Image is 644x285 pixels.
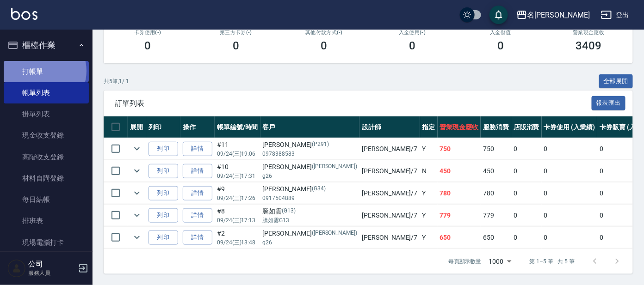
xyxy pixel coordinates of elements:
[438,227,481,249] td: 650
[599,74,633,89] button: 全部展開
[511,116,542,138] th: 店販消費
[282,206,296,216] p: (G13)
[4,125,89,146] a: 現金收支登錄
[511,160,542,182] td: 0
[542,205,598,226] td: 0
[215,182,260,204] td: #9
[542,227,598,249] td: 0
[485,249,515,274] div: 1000
[263,150,358,158] p: 0978388583
[481,227,511,249] td: 650
[149,142,178,156] button: 列印
[592,98,626,107] a: 報表匯出
[312,140,329,150] p: (P291)
[263,206,358,216] div: 騰如雲
[263,162,358,172] div: [PERSON_NAME]
[215,227,260,249] td: #2
[130,230,144,244] button: expand row
[511,138,542,160] td: 0
[28,260,75,269] h5: 公司
[263,216,358,224] p: 騰如雲G13
[149,186,178,200] button: 列印
[542,182,598,204] td: 0
[130,142,144,156] button: expand row
[149,164,178,178] button: 列印
[183,142,212,156] a: 詳情
[312,229,357,238] p: ([PERSON_NAME])
[115,30,181,36] h2: 卡券使用(-)
[438,160,481,182] td: 450
[409,39,415,52] h3: 0
[359,182,420,204] td: [PERSON_NAME] /7
[217,150,258,158] p: 09/24 (三) 19:06
[379,30,446,36] h2: 入金使用(-)
[481,205,511,226] td: 779
[420,160,438,182] td: N
[149,208,178,223] button: 列印
[359,160,420,182] td: [PERSON_NAME] /7
[215,138,260,160] td: #11
[263,172,358,180] p: g26
[28,269,75,277] p: 服務人員
[511,205,542,226] td: 0
[359,205,420,226] td: [PERSON_NAME] /7
[128,116,146,138] th: 展開
[527,9,590,21] div: 名[PERSON_NAME]
[420,205,438,226] td: Y
[130,208,144,222] button: expand row
[312,184,326,194] p: (G34)
[215,160,260,182] td: #10
[215,205,260,226] td: #8
[4,33,89,57] button: 櫃檯作業
[4,189,89,210] a: 每日結帳
[481,182,511,204] td: 780
[468,30,534,36] h2: 入金儲值
[576,39,602,52] h3: 3409
[263,140,358,150] div: [PERSON_NAME]
[530,257,575,266] p: 第 1–5 筆 共 5 筆
[420,116,438,138] th: 指定
[438,138,481,160] td: 750
[263,229,358,238] div: [PERSON_NAME]
[511,182,542,204] td: 0
[7,259,26,278] img: Person
[203,30,269,36] h2: 第三方卡券(-)
[104,77,129,85] p: 共 5 筆, 1 / 1
[4,232,89,253] a: 現場電腦打卡
[183,230,212,245] a: 詳情
[4,103,89,125] a: 掛單列表
[321,39,328,52] h3: 0
[146,116,180,138] th: 列印
[438,116,481,138] th: 營業現金應收
[497,39,504,52] h3: 0
[217,194,258,202] p: 09/24 (三) 17:26
[481,160,511,182] td: 450
[481,138,511,160] td: 750
[4,168,89,189] a: 材料自購登錄
[542,116,598,138] th: 卡券使用 (入業績)
[149,230,178,245] button: 列印
[489,6,508,24] button: save
[263,184,358,194] div: [PERSON_NAME]
[420,182,438,204] td: Y
[144,39,151,52] h3: 0
[556,30,622,36] h2: 營業現金應收
[4,146,89,168] a: 高階收支登錄
[312,162,357,172] p: ([PERSON_NAME])
[217,216,258,224] p: 09/24 (三) 17:13
[420,227,438,249] td: Y
[4,210,89,231] a: 排班表
[511,227,542,249] td: 0
[420,138,438,160] td: Y
[4,61,89,82] a: 打帳單
[183,186,212,200] a: 詳情
[233,39,239,52] h3: 0
[4,82,89,103] a: 帳單列表
[260,116,360,138] th: 客戶
[448,257,482,266] p: 每頁顯示數量
[438,182,481,204] td: 780
[542,138,598,160] td: 0
[183,164,212,178] a: 詳情
[513,6,594,24] button: 名[PERSON_NAME]
[481,116,511,138] th: 服務消費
